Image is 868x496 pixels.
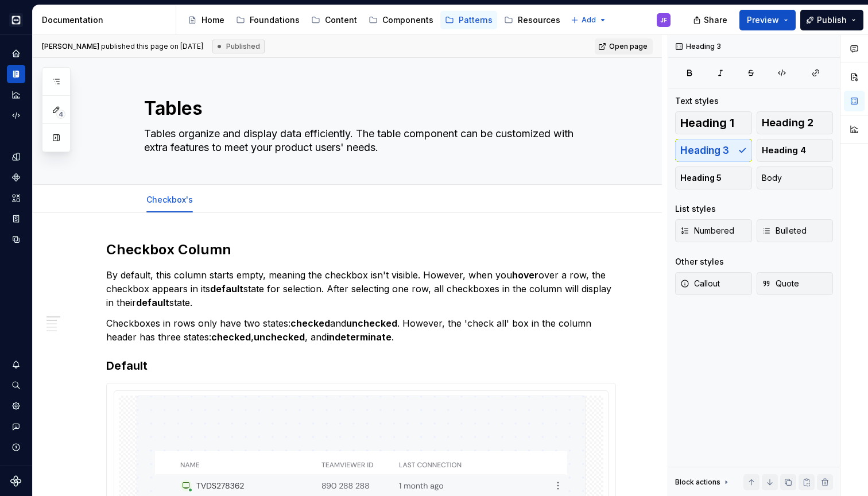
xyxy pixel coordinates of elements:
[675,272,752,295] button: Callout
[680,278,720,289] span: Callout
[7,376,25,394] button: Search ⌘K
[7,230,25,249] a: Data sources
[7,44,25,63] a: Home
[7,189,25,207] a: Assets
[680,225,734,237] span: Numbered
[757,139,834,162] button: Heading 4
[675,478,720,487] div: Block actions
[518,14,560,26] div: Resources
[56,110,65,119] span: 4
[346,317,397,329] strong: unchecked
[762,117,813,129] span: Heading 2
[704,14,727,26] span: Share
[757,111,834,134] button: Heading 2
[382,14,433,26] div: Components
[739,10,796,30] button: Preview
[675,203,716,215] div: List styles
[675,256,724,268] div: Other styles
[7,106,25,125] a: Code automation
[7,168,25,187] a: Components
[7,355,25,374] button: Notifications
[183,11,229,29] a: Home
[675,95,719,107] div: Text styles
[9,13,23,27] img: e3886e02-c8c5-455d-9336-29756fd03ba2.png
[757,166,834,189] button: Body
[327,331,392,343] strong: indeterminate
[250,14,300,26] div: Foundations
[136,297,169,308] strong: default
[106,268,616,309] p: By default, this column starts empty, meaning the checkbox isn't visible. However, when you over ...
[183,9,565,32] div: Page tree
[7,210,25,228] a: Storybook stories
[680,172,722,184] span: Heading 5
[7,86,25,104] a: Analytics
[7,417,25,436] button: Contact support
[817,14,847,26] span: Publish
[307,11,362,29] a: Content
[142,187,197,211] div: Checkbox's
[459,14,493,26] div: Patterns
[142,125,576,157] textarea: Tables organize and display data efficiently. The table component can be customized with extra fe...
[210,283,243,294] strong: default
[567,12,610,28] button: Add
[762,145,806,156] span: Heading 4
[747,14,779,26] span: Preview
[106,316,616,344] p: Checkboxes in rows only have two states: and . However, the 'check all' box in the column header ...
[42,42,99,51] span: [PERSON_NAME]
[660,15,667,25] div: JF
[7,65,25,83] a: Documentation
[762,172,782,184] span: Body
[675,111,752,134] button: Heading 1
[290,317,330,329] strong: checked
[440,11,497,29] a: Patterns
[595,38,653,55] a: Open page
[762,225,807,237] span: Bulleted
[757,219,834,242] button: Bulleted
[609,42,648,51] span: Open page
[364,11,438,29] a: Components
[512,269,538,281] strong: hover
[687,10,735,30] button: Share
[582,15,596,25] span: Add
[800,10,863,30] button: Publish
[499,11,565,29] a: Resources
[7,397,25,415] a: Settings
[675,474,731,490] div: Block actions
[146,195,193,204] a: Checkbox's
[42,14,171,26] div: Documentation
[211,331,251,343] strong: checked
[142,95,576,122] textarea: Tables
[212,40,265,53] div: Published
[254,331,305,343] strong: unchecked
[201,14,224,26] div: Home
[762,278,799,289] span: Quote
[680,117,734,129] span: Heading 1
[757,272,834,295] button: Quote
[325,14,357,26] div: Content
[106,358,616,374] h3: Default
[106,241,616,259] h2: Checkbox Column
[675,219,752,242] button: Numbered
[675,166,752,189] button: Heading 5
[231,11,304,29] a: Foundations
[42,42,203,51] span: published this page on [DATE]
[7,148,25,166] a: Design tokens
[10,475,22,487] svg: Supernova Logo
